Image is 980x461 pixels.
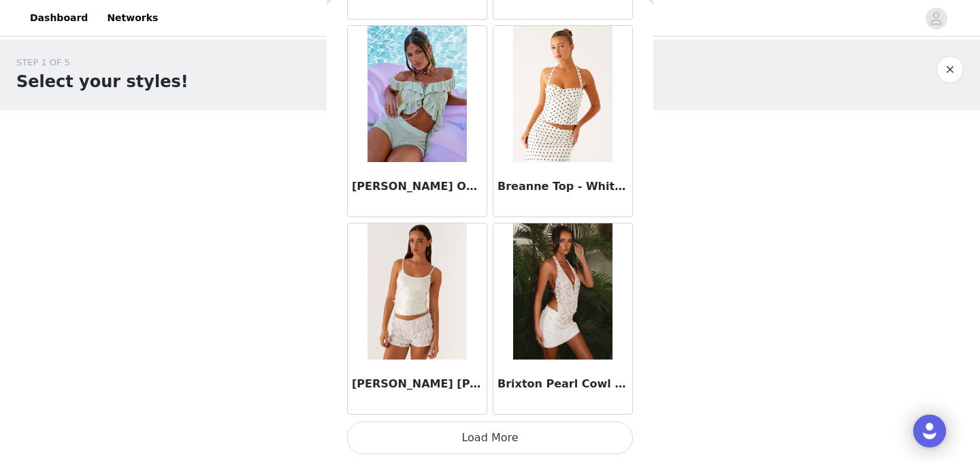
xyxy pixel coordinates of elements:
div: STEP 1 OF 5 [16,56,189,69]
img: Bowen Off Shoulder Knit Top - Mint [367,26,466,162]
img: Brixton Pearl Cowl Neck Halter Top - Pearl [513,223,612,360]
div: Open Intercom Messenger [913,415,946,447]
h3: [PERSON_NAME] [PERSON_NAME] Top - White [352,376,483,392]
h3: Breanne Top - White Polka Dot [497,178,628,195]
h3: Brixton Pearl Cowl Neck Halter Top - Pearl [497,376,628,392]
h3: [PERSON_NAME] Off Shoulder Knit Top - Mint [352,178,483,195]
div: avatar [930,7,943,29]
button: Load More [347,422,633,454]
h1: Select your styles! [16,69,189,94]
img: Breanne Top - White Polka Dot [513,26,612,162]
img: Britta Sequin Cami Top - White [367,223,466,360]
a: Dashboard [22,3,96,33]
a: Networks [99,3,166,33]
